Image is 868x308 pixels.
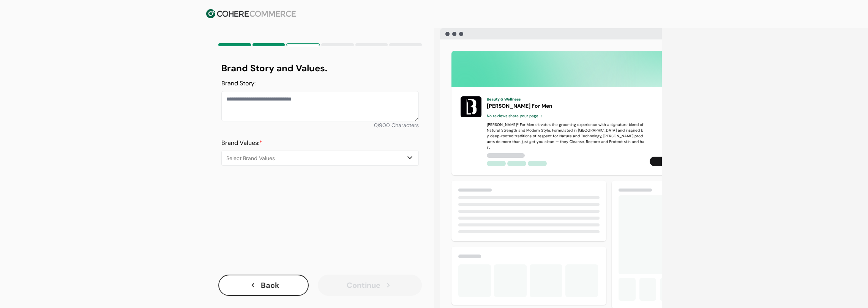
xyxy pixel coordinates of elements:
div: [PERSON_NAME] For Men [487,102,644,110]
label: Brand Values: [221,139,262,147]
button: Continue [318,275,422,296]
div: [PERSON_NAME]® For Men elevates the grooming experience with a signature blend of Natural Strengt... [487,122,644,150]
h4: Brand Story and Values. [221,61,419,75]
label: Brand Story: [221,79,256,87]
span: No reviews share your page [487,113,538,119]
span: Beauty & Wellness [487,96,521,102]
span: 0 / 900 Characters [374,122,419,129]
button: Back [218,275,309,296]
